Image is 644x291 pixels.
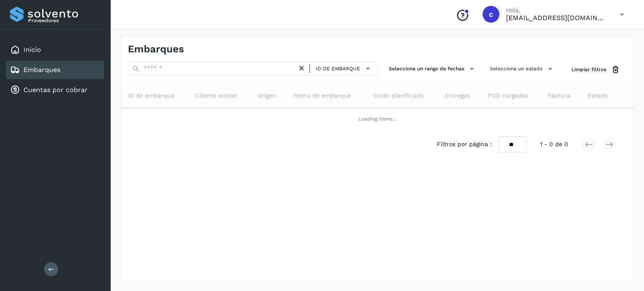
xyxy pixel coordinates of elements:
div: Embarques [6,61,104,79]
span: Origen [257,91,276,100]
button: Selecciona un estado [486,62,558,76]
span: Limpiar filtros [571,66,606,73]
span: Costo planificado [373,91,423,100]
a: Embarques [23,66,60,74]
h4: Embarques [128,43,184,55]
span: ID de embarque [316,65,360,72]
button: ID de embarque [313,62,375,75]
span: Filtros por página : [437,140,492,149]
p: Hola, [506,7,607,14]
span: Fecha de embarque [293,91,351,100]
div: Inicio [6,41,104,59]
td: Loading items... [121,108,634,130]
button: Limpiar filtros [565,62,627,77]
span: POD cargadas [488,91,528,100]
button: Selecciona un rango de fechas [385,62,480,76]
span: ID de embarque [128,91,174,100]
a: Inicio [23,46,41,54]
div: Cuentas por cobrar [6,81,104,99]
span: Factura [548,91,570,100]
span: 1 - 0 de 0 [540,140,568,149]
a: Cuentas por cobrar [23,86,88,94]
p: cuentasespeciales8_met@castores.com.mx [506,14,607,22]
span: Cliente emisor [195,91,237,100]
p: Proveedores [28,18,101,23]
span: Entregas [445,91,470,100]
span: Estado [588,91,608,100]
